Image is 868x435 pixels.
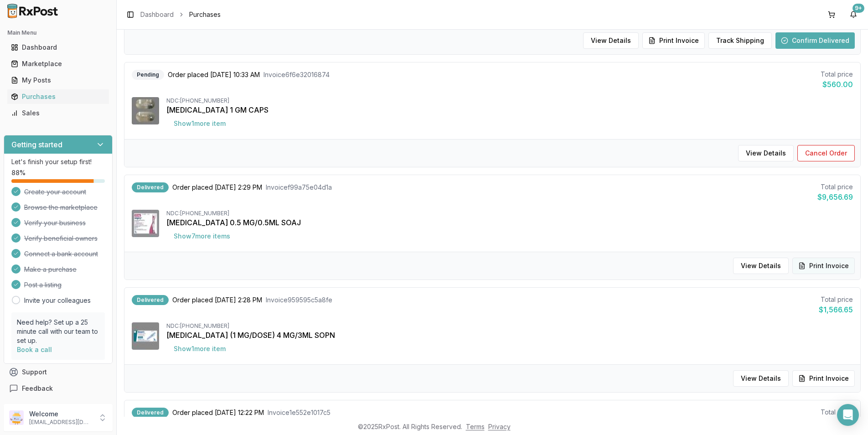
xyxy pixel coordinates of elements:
[266,183,332,192] span: Invoice f99a75e04d1a
[132,70,164,80] div: Pending
[132,322,159,350] img: Ozempic (1 MG/DOSE) 4 MG/3ML SOPN
[821,79,853,90] div: $560.00
[140,10,174,19] a: Dashboard
[7,72,109,88] a: My Posts
[166,104,853,115] div: [MEDICAL_DATA] 1 GM CAPS
[24,187,86,197] span: Create your account
[738,145,794,161] button: View Details
[817,182,853,192] div: Total price
[4,364,113,380] button: Support
[4,89,113,104] button: Purchases
[852,4,864,13] div: 9+
[583,32,639,49] button: View Details
[166,115,233,132] button: Show1more item
[7,105,109,121] a: Sales
[4,40,113,55] button: Dashboard
[821,408,853,417] div: Total price
[166,210,853,217] div: NDC: [PHONE_NUMBER]
[733,370,789,387] button: View Details
[819,304,853,315] div: $1,566.65
[821,70,853,79] div: Total price
[7,29,109,36] h2: Main Menu
[4,380,113,397] button: Feedback
[17,318,99,345] p: Need help? Set up a 25 minute call with our team to set up.
[172,408,264,417] span: Order placed [DATE] 12:22 PM
[11,157,105,166] p: Let's finish your setup first!
[168,70,260,79] span: Order placed [DATE] 10:33 AM
[488,423,511,430] a: Privacy
[4,73,113,88] button: My Posts
[166,341,233,357] button: Show1more item
[642,32,705,49] button: Print Invoice
[166,228,238,244] button: Show7more items
[792,258,855,274] button: Print Invoice
[24,265,77,274] span: Make a purchase
[7,88,109,105] a: Purchases
[7,56,109,72] a: Marketplace
[11,109,105,118] div: Sales
[132,295,169,305] div: Delivered
[11,76,105,85] div: My Posts
[22,384,53,393] span: Feedback
[7,39,109,56] a: Dashboard
[4,106,113,120] button: Sales
[708,32,772,49] button: Track Shipping
[266,295,332,305] span: Invoice 959595c5a8fe
[24,296,91,305] a: Invite your colleagues
[132,97,159,124] img: Vascepa 1 GM CAPS
[797,145,855,161] button: Cancel Order
[29,419,93,426] p: [EMAIL_ADDRESS][DOMAIN_NAME]
[11,139,62,150] h3: Getting started
[263,70,330,79] span: Invoice 6f6e32016874
[268,408,331,417] span: Invoice 1e552e1017c5
[17,346,52,353] a: Book a call
[24,280,62,290] span: Post a listing
[172,183,262,192] span: Order placed [DATE] 2:29 PM
[166,322,853,330] div: NDC: [PHONE_NUMBER]
[189,10,221,19] span: Purchases
[29,409,93,419] p: Welcome
[132,408,169,418] div: Delivered
[846,7,861,22] button: 9+
[837,404,859,426] div: Open Intercom Messenger
[11,168,26,177] span: 88 %
[817,192,853,202] div: $9,656.69
[166,330,853,341] div: [MEDICAL_DATA] (1 MG/DOSE) 4 MG/3ML SOPN
[9,410,24,425] img: User avatar
[11,59,105,68] div: Marketplace
[466,423,485,430] a: Terms
[792,370,855,387] button: Print Invoice
[11,43,105,52] div: Dashboard
[733,258,789,274] button: View Details
[4,4,62,18] img: RxPost Logo
[4,57,113,71] button: Marketplace
[166,217,853,228] div: [MEDICAL_DATA] 0.5 MG/0.5ML SOAJ
[775,32,855,49] button: Confirm Delivered
[166,97,853,104] div: NDC: [PHONE_NUMBER]
[819,295,853,304] div: Total price
[11,92,105,101] div: Purchases
[132,182,169,192] div: Delivered
[172,295,262,305] span: Order placed [DATE] 2:28 PM
[24,218,86,228] span: Verify your business
[140,10,221,19] nav: breadcrumb
[24,234,98,243] span: Verify beneficial owners
[132,210,159,237] img: Wegovy 0.5 MG/0.5ML SOAJ
[24,203,98,212] span: Browse the marketplace
[24,249,98,259] span: Connect a bank account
